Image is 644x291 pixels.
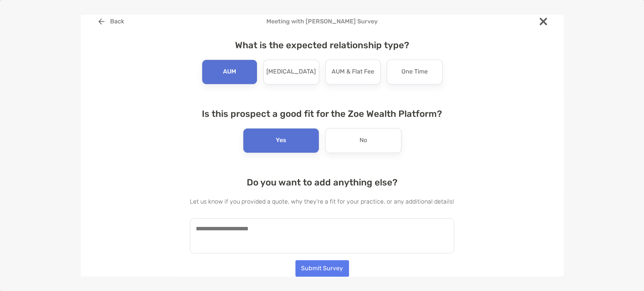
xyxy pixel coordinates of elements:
[332,66,374,78] p: AUM & Flat Fee
[401,66,428,78] p: One Time
[266,66,316,78] p: [MEDICAL_DATA]
[223,66,236,78] p: AUM
[93,13,130,30] button: Back
[190,40,454,51] h4: What is the expected relationship type?
[190,109,454,119] h4: Is this prospect a good fit for the Zoe Wealth Platform?
[190,177,454,188] h4: Do you want to add anything else?
[276,135,286,147] p: Yes
[295,260,349,277] button: Submit Survey
[360,135,367,147] p: No
[539,18,547,25] img: close modal
[93,18,552,25] h4: Meeting with [PERSON_NAME] Survey
[190,197,454,206] p: Let us know if you provided a quote, why they're a fit for your practice, or any additional details!
[98,18,105,25] img: button icon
